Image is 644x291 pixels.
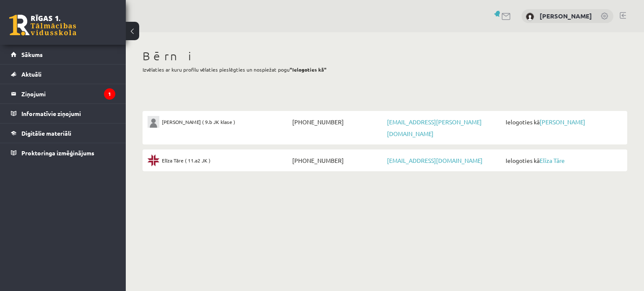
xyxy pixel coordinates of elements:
[11,143,115,162] a: Proktoringa izmēģinājums
[11,84,115,103] a: Ziņojumi1
[11,45,115,64] a: Sākums
[387,157,483,164] a: [EMAIL_ADDRESS][DOMAIN_NAME]
[143,66,627,73] p: Izvēlaties ar kuru profilu vēlaties pieslēgties un nospiežat pogu
[162,155,210,166] span: Elīza Tāre ( 11.a2 JK )
[504,155,622,166] span: Ielogoties kā
[290,116,385,128] span: [PHONE_NUMBER]
[148,155,159,166] img: Elīza Tāre
[162,116,235,128] span: [PERSON_NAME] ( 9.b JK klase )
[11,104,115,123] a: Informatīvie ziņojumi
[290,66,327,73] b: "Ielogoties kā"
[21,104,115,123] legend: Informatīvie ziņojumi
[504,116,622,128] span: Ielogoties kā
[21,129,71,137] span: Digitālie materiāli
[21,149,94,157] span: Proktoringa izmēģinājums
[9,15,76,36] a: Rīgas 1. Tālmācības vidusskola
[526,13,534,21] img: Andris Tāre
[540,12,592,20] a: [PERSON_NAME]
[143,49,627,63] h1: Bērni
[540,118,585,126] a: [PERSON_NAME]
[21,70,42,78] span: Aktuāli
[104,88,115,100] i: 1
[148,116,159,128] img: Jānis Tāre
[387,118,482,137] a: [EMAIL_ADDRESS][PERSON_NAME][DOMAIN_NAME]
[21,51,43,58] span: Sākums
[21,84,115,103] legend: Ziņojumi
[11,124,115,143] a: Digitālie materiāli
[540,157,565,164] a: Elīza Tāre
[290,155,385,166] span: [PHONE_NUMBER]
[11,64,115,84] a: Aktuāli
